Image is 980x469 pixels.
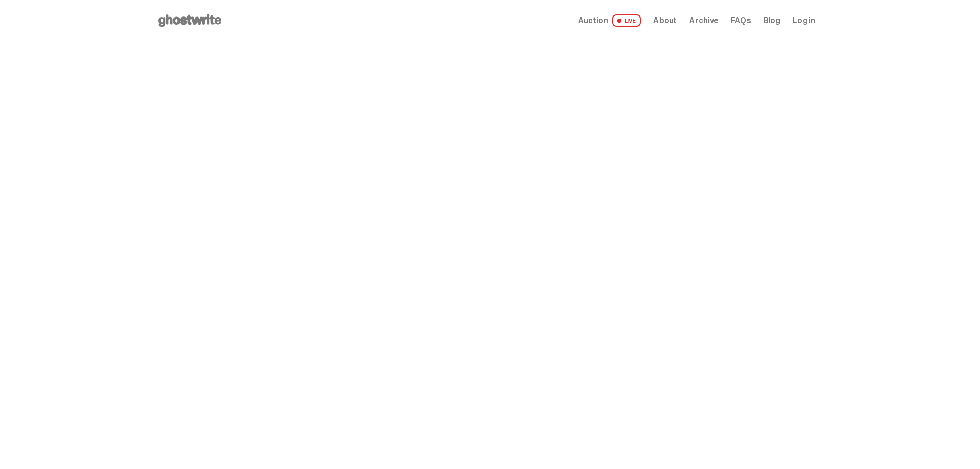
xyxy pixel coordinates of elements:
a: Auction LIVE [578,14,641,27]
span: Auction [578,16,608,25]
span: LIVE [612,14,642,27]
a: FAQs [730,16,751,25]
a: Archive [689,16,718,25]
a: Log in [793,16,815,25]
a: Blog [763,16,780,25]
a: About [653,16,677,25]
